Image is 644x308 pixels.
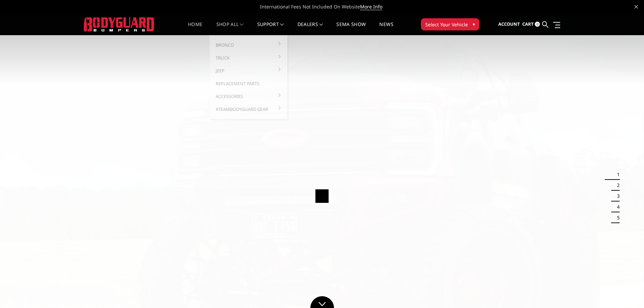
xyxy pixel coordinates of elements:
[613,191,620,202] button: 3 of 5
[379,22,393,35] a: News
[473,21,475,28] span: ▾
[421,18,479,30] button: Select Your Vehicle
[425,21,468,28] span: Select Your Vehicle
[212,103,285,116] a: #TeamBodyguard Gear
[522,21,534,27] span: Cart
[216,22,244,35] a: shop all
[498,21,520,27] span: Account
[188,22,202,35] a: Home
[257,22,284,35] a: Support
[613,212,620,223] button: 5 of 5
[613,169,620,180] button: 1 of 5
[360,3,382,10] a: More Info
[212,39,285,51] a: Bronco
[613,180,620,191] button: 2 of 5
[498,15,520,33] a: Account
[613,202,620,212] button: 4 of 5
[310,296,334,308] a: Click to Down
[212,77,285,90] a: Replacement Parts
[535,22,540,27] span: 0
[212,90,285,103] a: Accessories
[522,15,540,33] a: Cart 0
[336,22,366,35] a: SEMA Show
[297,22,323,35] a: Dealers
[212,64,285,77] a: Jeep
[84,17,155,31] img: BODYGUARD BUMPERS
[212,51,285,64] a: Truck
